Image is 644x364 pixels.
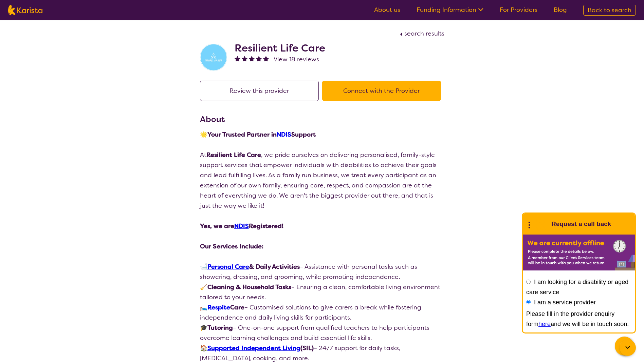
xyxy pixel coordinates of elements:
[534,217,547,231] img: Karista
[235,56,240,61] img: fullstar
[534,299,596,306] label: I am a service provider
[526,309,631,329] div: Please fill in the provider enquiry form and we will be in touch soon.
[200,87,322,95] a: Review this provider
[398,29,444,38] a: search results
[207,283,291,291] strong: Cleaning & Household Tasks
[207,344,314,352] strong: (SIL)
[249,56,255,61] img: fullstar
[583,5,636,16] a: Back to search
[200,129,444,140] p: 🌟
[554,6,567,14] a: Blog
[588,6,631,14] span: Back to search
[207,303,230,311] a: Respite
[200,81,319,101] button: Review this provider
[404,29,444,38] span: search results
[256,56,262,61] img: fullstar
[207,344,300,352] a: Supported Independent Living
[207,303,244,311] strong: Care
[263,56,269,61] img: fullstar
[551,219,611,229] h1: Request a call back
[538,321,551,327] a: here
[526,279,628,296] label: I am looking for a disability or aged care service
[207,324,233,332] strong: Tutoring
[200,113,444,125] h3: About
[200,343,444,363] p: 🏠 – 24/7 support for daily tasks, [MEDICAL_DATA], cooking, and more.
[200,323,444,343] p: 🎓 – One-on-one support from qualified teachers to help participants overcome learning challenges ...
[207,263,300,271] strong: & Daily Activities
[615,337,634,356] button: Channel Menu
[242,56,247,61] img: fullstar
[207,263,249,271] a: Personal Care
[374,6,400,14] a: About us
[206,151,261,159] strong: Resilient Life Care
[417,6,483,14] a: Funding Information
[322,81,441,101] button: Connect with the Provider
[200,282,444,302] p: 🧹 – Ensuring a clean, comfortable living environment tailored to your needs.
[500,6,537,14] a: For Providers
[200,302,444,323] p: 🛌 – Customised solutions to give carers a break while fostering independence and daily living ski...
[234,222,249,230] a: NDIS
[274,54,319,64] a: View 18 reviews
[523,235,635,270] img: Karista offline chat form to request call back
[274,55,319,63] span: View 18 reviews
[200,262,444,282] p: 🛁 – Assistance with personal tasks such as showering, dressing, and grooming, while promoting ind...
[207,130,316,139] strong: Your Trusted Partner in Support
[8,5,42,15] img: Karista logo
[200,222,283,230] strong: Yes, we are Registered!
[277,130,291,139] a: NDIS
[322,87,444,95] a: Connect with the Provider
[200,242,263,250] strong: Our Services Include:
[235,42,325,54] h2: Resilient Life Care
[200,150,444,211] p: At , we pride ourselves on delivering personalised, family-style support services that empower in...
[200,44,227,71] img: vzbticyvohokqi1ge6ob.jpg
